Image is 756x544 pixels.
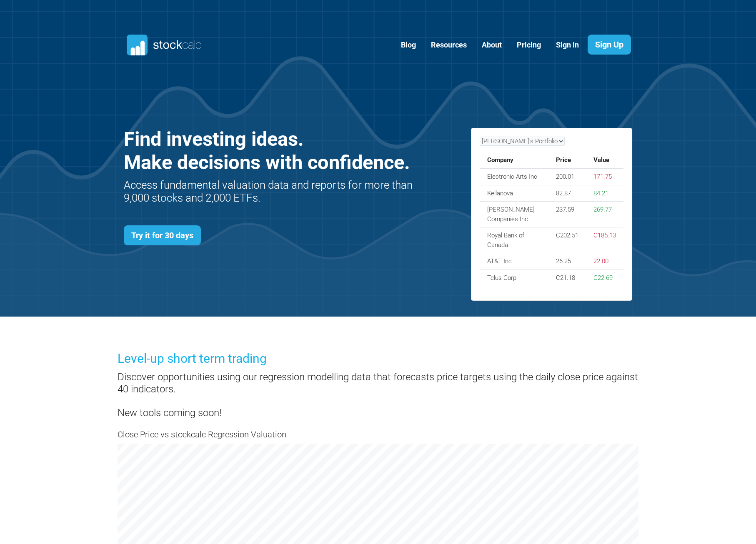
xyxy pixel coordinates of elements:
[548,270,586,286] td: C21.18
[480,202,548,227] td: [PERSON_NAME] Companies Inc
[480,227,548,253] td: Royal Bank of Canada
[480,185,548,202] td: Kellanova
[124,225,201,245] a: Try it for 30 days
[588,35,631,55] a: Sign Up
[550,35,585,55] a: Sign In
[548,253,586,270] td: 26.25
[586,168,623,185] td: 171.75
[586,185,623,202] td: 84.21
[548,227,586,253] td: C202.51
[548,185,586,202] td: 82.87
[480,152,548,169] th: Company
[124,179,415,205] h2: Access fundamental valuation data and reports for more than 9,000 stocks and 2,000 ETFs.
[118,371,638,419] h4: Discover opportunities using our regression modelling data that forecasts price targets using the...
[586,253,623,270] td: 22.00
[118,429,638,440] h5: Close Price vs stockcalc Regression Valuation
[480,168,548,185] td: Electronic Arts Inc
[586,202,623,227] td: 269.77
[511,35,547,55] a: Pricing
[480,270,548,286] td: Telus Corp
[586,227,623,253] td: C185.13
[586,270,623,286] td: C22.69
[480,253,548,270] td: AT&T Inc
[425,35,473,55] a: Resources
[548,202,586,227] td: 237.59
[586,152,623,169] th: Value
[124,127,415,175] h1: Find investing ideas. Make decisions with confidence.
[395,35,422,55] a: Blog
[476,35,508,55] a: About
[548,152,586,169] th: Price
[548,168,586,185] td: 200.01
